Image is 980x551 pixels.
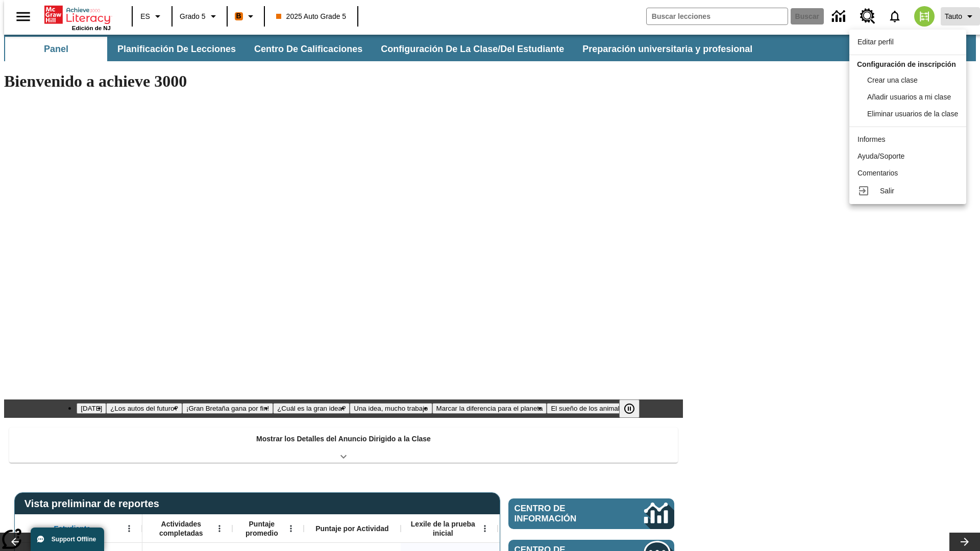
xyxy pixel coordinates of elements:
span: Ayuda/Soporte [857,152,904,160]
span: Comentarios [857,169,898,177]
span: Añadir usuarios a mi clase [867,93,951,101]
span: Eliminar usuarios de la clase [867,110,958,118]
span: Configuración de inscripción [857,60,956,68]
span: Crear una clase [867,76,918,84]
span: Informes [857,135,885,143]
span: Editar perfil [857,38,894,46]
span: Salir [880,187,894,195]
